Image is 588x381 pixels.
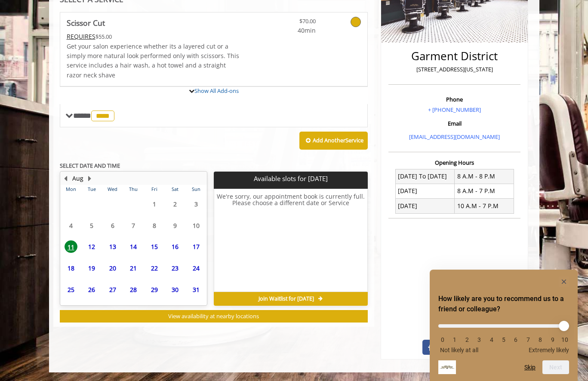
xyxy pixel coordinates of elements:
[511,336,520,343] li: 6
[438,294,569,314] h2: How likely are you to recommend us to a friend or colleague? Select an option from 0 to 10, with ...
[185,258,206,279] td: Select day24
[102,279,123,300] td: Select day27
[548,336,557,343] li: 9
[67,32,95,40] span: This service needs some Advance to be paid before we block your appointment
[85,262,98,274] span: 19
[65,240,77,253] span: 11
[560,336,569,343] li: 10
[144,185,164,194] th: Fri
[524,336,533,343] li: 7
[81,279,102,300] td: Select day26
[127,283,140,296] span: 28
[455,169,514,184] td: 8 A.M - 8 P.M
[169,240,182,253] span: 16
[61,279,81,300] td: Select day25
[102,185,123,194] th: Wed
[127,240,140,253] span: 14
[259,295,314,302] span: Join Waitlist for [DATE]
[428,106,481,114] a: + [PHONE_NUMBER]
[123,185,144,194] th: Thu
[395,184,455,198] td: [DATE]
[524,364,536,371] button: Skip
[106,262,119,274] span: 20
[438,336,447,343] li: 0
[542,360,569,374] button: Next question
[265,12,316,35] a: $70.00
[455,184,514,198] td: 8 A.M - 7 P.M
[61,185,81,194] th: Mon
[102,258,123,279] td: Select day20
[499,336,508,343] li: 5
[81,236,102,258] td: Select day12
[81,258,102,279] td: Select day19
[60,162,120,169] b: SELECT DATE AND TIME
[388,160,520,166] h3: Opening Hours
[65,262,77,274] span: 18
[144,258,164,279] td: Select day22
[265,26,316,35] span: 40min
[148,262,161,274] span: 22
[165,258,185,279] td: Select day23
[536,336,545,343] li: 8
[487,336,496,343] li: 4
[395,199,455,213] td: [DATE]
[475,336,483,343] li: 3
[67,42,240,80] p: Get your salon experience whether its a layered cut or a simply more natural look performed only ...
[440,347,478,353] span: Not likely at all
[144,236,164,258] td: Select day15
[67,32,240,41] div: $55.00
[169,262,182,274] span: 23
[85,240,98,253] span: 12
[169,283,182,296] span: 30
[185,236,206,258] td: Select day17
[148,240,161,253] span: 15
[60,86,368,87] div: Scissor Cut Add-onS
[391,120,518,126] h3: Email
[62,174,69,183] button: Previous Month
[194,87,239,95] a: Show All Add-ons
[190,240,203,253] span: 17
[61,258,81,279] td: Select day18
[190,262,203,274] span: 24
[123,236,144,258] td: Select day14
[165,236,185,258] td: Select day16
[61,236,81,258] td: Select day11
[438,277,569,374] div: How likely are you to recommend us to a friend or colleague? Select an option from 0 to 10, with ...
[168,312,259,320] span: View availability at nearby locations
[81,185,102,194] th: Tue
[185,185,206,194] th: Sun
[106,283,119,296] span: 27
[67,17,105,29] b: Scissor Cut
[391,96,518,102] h3: Phone
[438,318,569,353] div: How likely are you to recommend us to a friend or colleague? Select an option from 0 to 10, with ...
[106,240,119,253] span: 13
[60,310,368,323] button: View availability at nearby locations
[313,136,363,144] b: Add Another Service
[529,347,569,353] span: Extremely likely
[214,193,367,289] h6: We're sorry, our appointment book is currently full. Please choose a different date or Service
[144,279,164,300] td: Select day29
[72,174,83,183] button: Aug
[65,283,77,296] span: 25
[409,133,500,141] a: [EMAIL_ADDRESS][DOMAIN_NAME]
[165,279,185,300] td: Select day30
[391,65,518,74] p: [STREET_ADDRESS][US_STATE]
[123,279,144,300] td: Select day28
[299,132,368,150] button: Add AnotherService
[127,262,140,274] span: 21
[86,174,93,183] button: Next Month
[190,283,203,296] span: 31
[85,283,98,296] span: 26
[463,336,471,343] li: 2
[123,258,144,279] td: Select day21
[455,199,514,213] td: 10 A.M - 7 P.M
[148,283,161,296] span: 29
[102,236,123,258] td: Select day13
[395,169,455,184] td: [DATE] To [DATE]
[165,185,185,194] th: Sat
[450,336,459,343] li: 1
[217,175,364,182] p: Available slots for [DATE]
[559,277,569,287] button: Hide survey
[185,279,206,300] td: Select day31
